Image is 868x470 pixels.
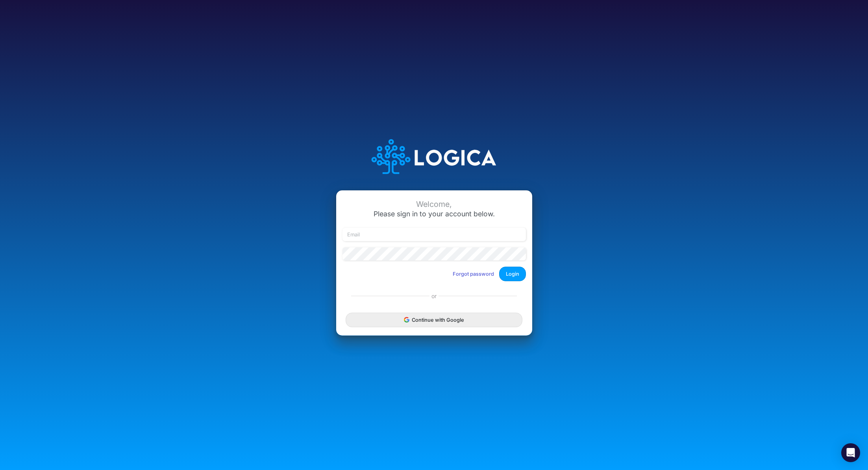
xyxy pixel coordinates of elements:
div: Welcome, [342,200,526,209]
span: Please sign in to your account below. [374,210,495,218]
button: Login [499,267,526,281]
div: Open Intercom Messenger [841,443,860,462]
button: Continue with Google [346,313,522,327]
input: Email [342,228,526,241]
button: Forgot password [448,267,499,280]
